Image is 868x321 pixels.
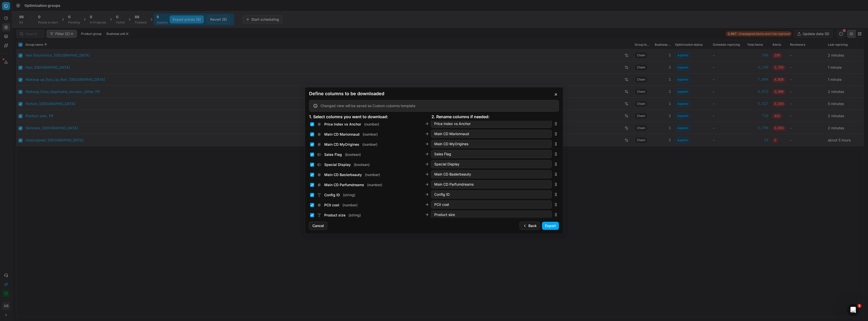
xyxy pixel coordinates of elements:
span: Special Display [324,162,351,167]
button: Back [520,222,540,230]
span: ( number ) [362,142,377,147]
span: Main CD Marionnaud [324,132,360,137]
span: ( boolean ) [354,162,370,167]
span: Config ID [324,192,340,197]
span: ( string ) [343,192,355,197]
span: ( string ) [348,213,361,218]
span: ( number ) [365,172,380,177]
div: Changed view will be saved as Custom columns template [320,103,555,108]
span: Main CD Parfumdreams [324,182,364,187]
span: Product size [324,213,345,218]
span: Main CD Baslerbeauty [324,172,362,177]
span: ( number ) [367,182,382,187]
button: Cancel [309,222,327,230]
span: ( boolean ) [345,152,361,157]
span: Main CD MyOrigines [324,142,359,147]
button: Export [542,222,559,230]
span: PCII cost [324,203,339,208]
iframe: Intercom live chat [847,304,859,316]
span: 1 [857,304,861,308]
span: ( number ) [364,122,379,127]
span: Price Index vs Anchor [324,122,361,127]
span: Sales Flag [324,152,342,157]
div: 1. Select columns you want to download: [309,114,431,120]
div: 2. Rename columns if needed: [431,114,554,120]
span: ( number ) [342,203,358,208]
h2: Define columns to be downloaded [309,91,559,96]
span: ( number ) [363,132,378,137]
